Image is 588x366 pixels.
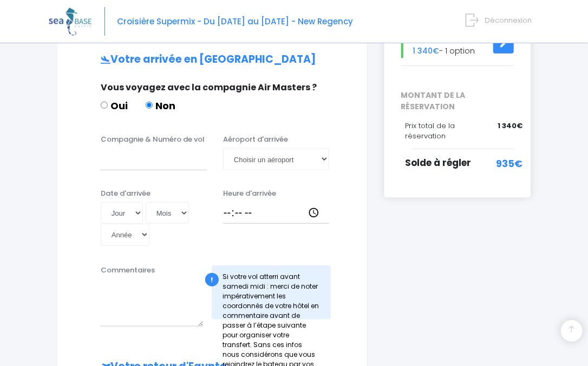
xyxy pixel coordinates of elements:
[413,32,486,45] span: [PERSON_NAME]
[146,98,175,113] label: Non
[205,273,219,287] div: !
[101,188,151,199] label: Date d'arrivée
[117,16,353,27] span: Croisière Supermix - Du [DATE] au [DATE] - New Regency
[101,134,205,145] label: Compagnie & Numéro de vol
[101,102,108,109] input: Oui
[146,102,153,109] input: Non
[212,265,331,320] div: Si votre vol atterri avant samedi midi : merci de noter impérativement les coordonnés de votre hô...
[101,81,317,94] span: Vous voyagez avec la compagnie Air Masters ?
[101,265,155,276] label: Commentaires
[223,134,288,145] label: Aéroport d'arrivée
[405,121,455,142] span: Prix total de la réservation
[498,121,522,131] span: 1 340€
[223,188,276,199] label: Heure d'arrivée
[393,31,522,58] div: - 1 option
[393,90,522,112] span: MONTANT DE LA RÉSERVATION
[413,45,439,56] span: 1 340€
[485,15,532,25] span: Déconnexion
[405,156,471,169] span: Solde à régler
[79,54,345,66] h2: Votre arrivée en [GEOGRAPHIC_DATA]
[496,156,522,171] span: 935€
[101,98,128,113] label: Oui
